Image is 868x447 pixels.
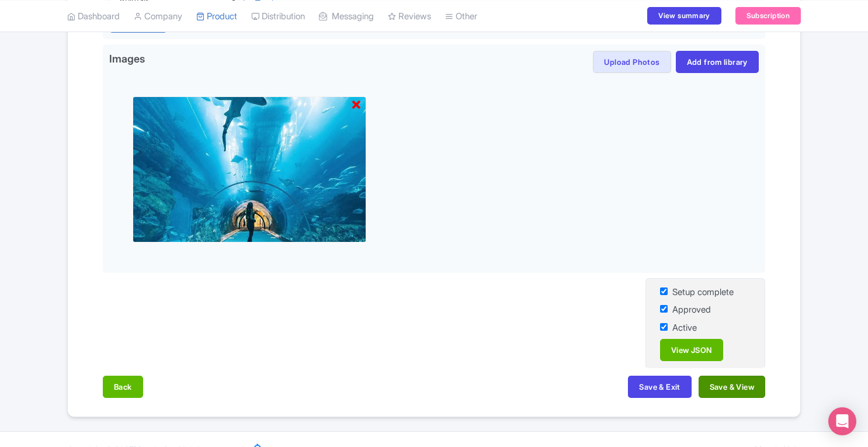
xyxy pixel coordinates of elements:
label: Active [672,321,697,335]
img: jkpd7cnbtprlyiaav1ce.jpg [133,96,366,242]
div: Open Intercom Messenger [828,407,856,435]
a: Subscription [735,7,801,25]
a: View JSON [660,339,723,361]
button: Upload Photos [593,51,671,73]
label: Setup complete [672,286,734,299]
label: Approved [672,303,711,317]
span: Images [109,51,145,70]
button: Back [103,376,143,398]
a: View summary [647,7,721,25]
button: Save & Exit [628,376,691,398]
a: Add from library [676,51,759,73]
button: Save & View [699,376,765,398]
